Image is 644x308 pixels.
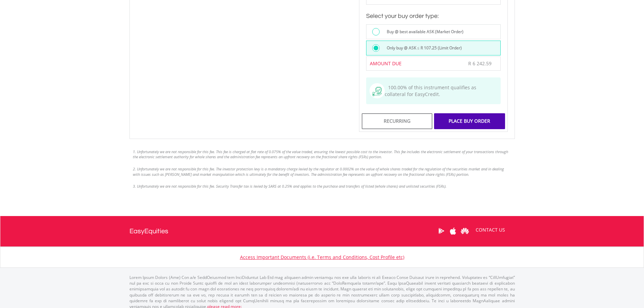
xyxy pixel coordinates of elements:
span: R 6 242.59 [468,60,492,67]
a: Google Play [435,220,447,241]
a: Huawei [459,220,471,241]
span: AMOUNT DUE [370,60,402,67]
span: 100.00% of this instrument qualifies as collateral for EasyCredit. [385,84,476,97]
h3: Select your buy order type: [366,11,501,21]
div: Recurring [362,113,432,129]
a: Access Important Documents (i.e. Terms and Conditions, Cost Profile etc) [240,254,404,260]
a: EasyEquities [129,216,168,246]
div: Place Buy Order [434,113,505,129]
li: 3. Unfortunately we are not responsible for this fee. Security Transfer tax is levied by SARS at ... [133,184,511,189]
a: Apple [447,220,459,241]
label: Buy @ best available ASK (Market Order) [383,28,463,35]
li: 2. Unfortunately we are not responsible for this fee. The investor protection levy is a mandatory... [133,166,511,177]
li: 1. Unfortunately we are not responsible for this fee. This fee is charged at flat rate of 0.075% ... [133,149,511,160]
a: CONTACT US [471,220,510,239]
label: Only buy @ ASK ≤ R 107.25 (Limit Order) [383,44,462,52]
img: collateral-qualifying-green.svg [373,87,382,96]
